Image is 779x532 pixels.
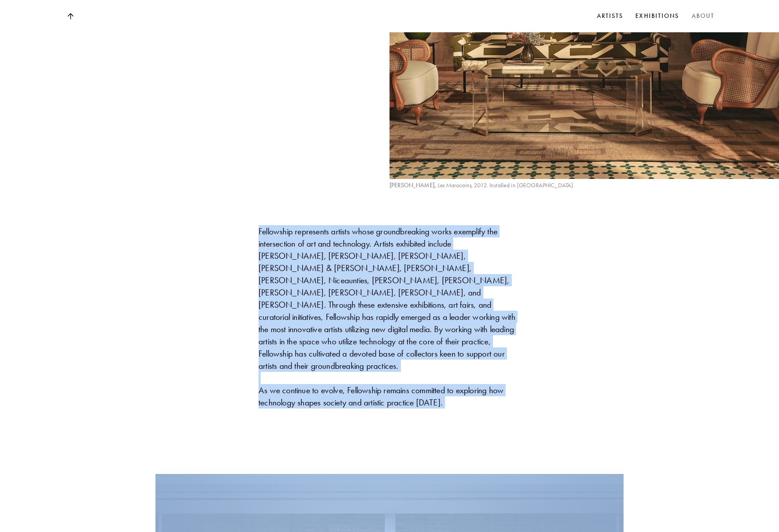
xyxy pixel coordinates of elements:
[259,225,520,408] div: Fellowship represents artists whose groundbreaking works exemplify the intersection of art and te...
[438,182,471,189] i: Les Marocains
[595,10,625,23] a: Artists
[389,181,779,190] p: , 2012. Installed in [GEOGRAPHIC_DATA]
[389,182,436,189] b: [PERSON_NAME],
[67,13,73,20] img: Top
[634,10,681,23] a: Exhibitions
[690,10,717,23] a: About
